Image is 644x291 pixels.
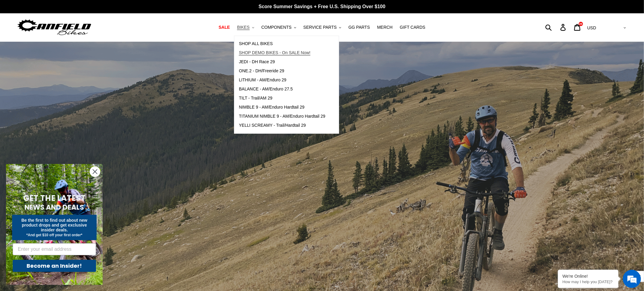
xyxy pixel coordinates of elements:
[234,39,330,48] a: SHOP ALL BIKES
[234,76,330,85] a: LITHIUM - AM/Enduro 29
[239,96,272,101] span: TILT - Trail/AM 29
[239,68,284,74] span: ONE.2 - DH/Freeride 29
[239,59,275,64] span: JEDI - DH Race 29
[234,48,330,57] a: SHOP DEMO BIKES - On SALE Now!
[234,57,330,67] a: JEDI - DH Race 29
[23,193,85,204] span: GET THE LATEST
[261,25,292,30] span: COMPONENTS
[219,25,230,30] span: SALE
[239,87,293,92] span: BALANCE - AM/Enduro 27.5
[400,25,425,30] span: GIFT CARDS
[234,112,330,121] a: TITANIUM NIMBLE 9 - AM/Enduro Hardtail 29
[13,260,96,272] button: Become an Insider!
[234,103,330,112] a: NIMBLE 9 - AM/Enduro Hardtail 29
[234,94,330,103] a: TILT - Trail/AM 29
[239,41,273,46] span: SHOP ALL BIKES
[216,23,233,31] a: SALE
[17,18,92,37] img: Canfield Bikes
[90,166,100,177] button: Close dialog
[25,202,84,212] span: NEWS AND DEALS
[374,23,396,31] a: MERCH
[345,23,373,31] a: GG PARTS
[234,23,257,31] button: BIKES
[303,25,337,30] span: SERVICE PARTS
[571,21,585,34] a: 26
[234,67,330,76] a: ONE.2 - DH/Freeride 29
[234,121,330,130] a: YELLI SCREAMY - Trail/Hardtail 29
[562,280,614,284] p: How may I help you today?
[239,123,306,128] span: YELLI SCREAMY - Trail/Hardtail 29
[397,23,428,31] a: GIFT CARDS
[239,105,304,110] span: NIMBLE 9 - AM/Enduro Hardtail 29
[300,23,344,31] button: SERVICE PARTS
[234,85,330,94] a: BALANCE - AM/Enduro 27.5
[377,25,392,30] span: MERCH
[239,114,325,119] span: TITANIUM NIMBLE 9 - AM/Enduro Hardtail 29
[239,50,310,55] span: SHOP DEMO BIKES - On SALE Now!
[21,218,88,232] span: Be the first to find out about new product drops and get exclusive insider deals.
[579,22,582,25] span: 26
[549,21,564,34] input: Search
[26,233,82,237] span: *And get $10 off your first order*
[13,243,96,255] input: Enter your email address
[239,77,286,83] span: LITHIUM - AM/Enduro 29
[237,25,249,30] span: BIKES
[258,23,299,31] button: COMPONENTS
[348,25,370,30] span: GG PARTS
[562,274,614,279] div: We're Online!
